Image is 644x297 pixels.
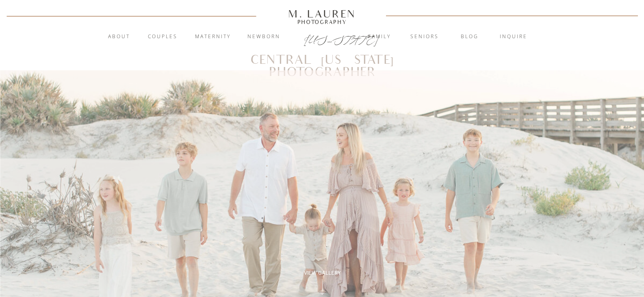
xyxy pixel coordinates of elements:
a: Couples [141,33,185,41]
a: View Gallery [295,269,350,277]
a: Family [358,33,401,41]
a: M. Lauren [264,9,380,18]
a: [US_STATE] [304,33,341,43]
h1: Central [US_STATE] Photographer [204,54,441,66]
a: Photography [285,20,360,24]
a: Maternity [191,33,235,41]
a: Newborn [242,33,286,41]
a: Seniors [403,33,447,41]
a: inquire [492,33,536,41]
a: About [104,33,135,41]
a: blog [448,33,492,41]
